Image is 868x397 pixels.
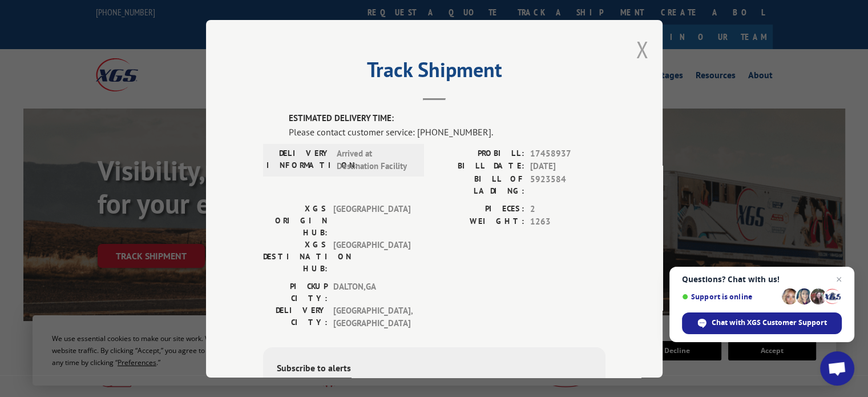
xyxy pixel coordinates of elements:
[337,147,414,173] span: Arrived at Destination Facility
[289,112,605,125] label: ESTIMATED DELIVERY TIME:
[434,173,524,197] label: BILL OF LADING:
[434,215,524,228] label: WEIGHT:
[289,125,605,138] div: Please contact customer service: [PHONE_NUMBER].
[263,202,328,238] label: XGS ORIGIN HUB:
[333,202,410,238] span: [GEOGRAPHIC_DATA]
[530,202,605,215] span: 2
[263,62,605,83] h2: Track Shipment
[636,34,648,65] button: Close modal
[712,318,827,328] span: Chat with XGS Customer Support
[682,275,842,284] span: Questions? Chat with us!
[530,147,605,160] span: 17458937
[277,360,592,377] div: Subscribe to alerts
[263,304,328,330] label: DELIVERY CITY:
[333,238,410,274] span: [GEOGRAPHIC_DATA]
[530,215,605,228] span: 1263
[820,351,854,386] div: Open chat
[333,280,410,304] span: DALTON , GA
[530,160,605,173] span: [DATE]
[832,272,846,286] span: Close chat
[682,292,778,301] span: Support is online
[333,304,410,330] span: [GEOGRAPHIC_DATA] , [GEOGRAPHIC_DATA]
[434,202,524,215] label: PIECES:
[530,173,605,197] span: 5923584
[263,280,328,304] label: PICKUP CITY:
[263,238,328,274] label: XGS DESTINATION HUB:
[267,147,331,173] label: DELIVERY INFORMATION:
[682,312,842,334] div: Chat with XGS Customer Support
[434,147,524,160] label: PROBILL:
[434,160,524,173] label: BILL DATE:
